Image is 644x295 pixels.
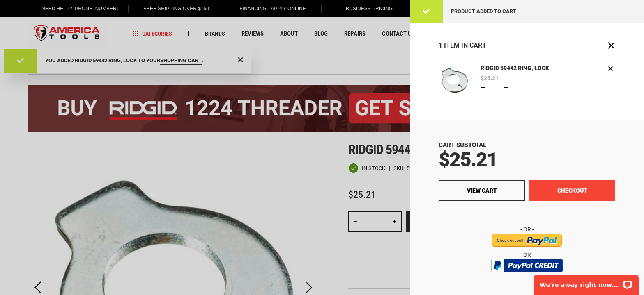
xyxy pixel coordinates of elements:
[439,64,471,96] img: RIDGID 59442 RING, LOCK
[529,180,615,201] button: Checkout
[496,274,558,283] img: btn_bml_text.png
[439,41,442,49] span: 1
[439,180,525,201] a: View Cart
[439,141,486,149] span: Cart Subtotal
[451,8,516,14] span: Product added to cart
[444,41,486,49] span: Item in Cart
[467,187,497,194] span: View Cart
[439,64,471,98] a: RIDGID 59442 RING, LOCK
[607,41,615,50] button: Close
[481,75,499,81] span: $25.21
[529,269,644,295] iframe: LiveChat chat widget
[439,148,497,171] span: $25.21
[478,64,552,73] a: RIDGID 59442 RING, LOCK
